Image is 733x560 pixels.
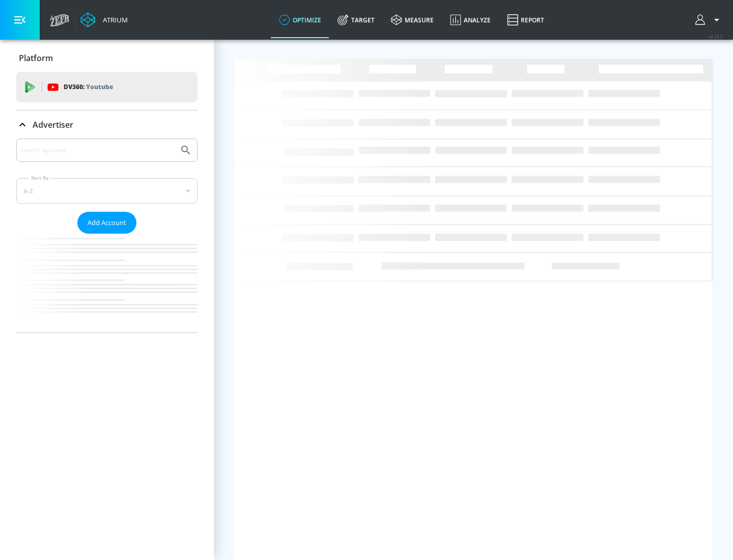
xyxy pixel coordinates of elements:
[16,72,198,102] div: DV360: Youtube
[329,2,383,38] a: Target
[709,34,723,39] span: v 4.25.2
[88,217,126,229] span: Add Account
[64,81,113,93] p: DV360:
[499,2,552,38] a: Report
[16,110,198,139] div: Advertiser
[80,12,128,27] a: Atrium
[16,234,198,332] nav: list of Advertiser
[16,178,198,204] div: A-Z
[33,119,73,130] p: Advertiser
[19,52,53,64] p: Platform
[29,175,51,181] label: Sort By
[99,15,128,24] div: Atrium
[16,138,198,332] div: Advertiser
[271,2,329,38] a: optimize
[383,2,442,38] a: measure
[86,81,113,92] p: Youtube
[442,2,499,38] a: Analyze
[20,144,175,157] input: Search by name
[77,212,136,234] button: Add Account
[16,44,198,72] div: Platform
